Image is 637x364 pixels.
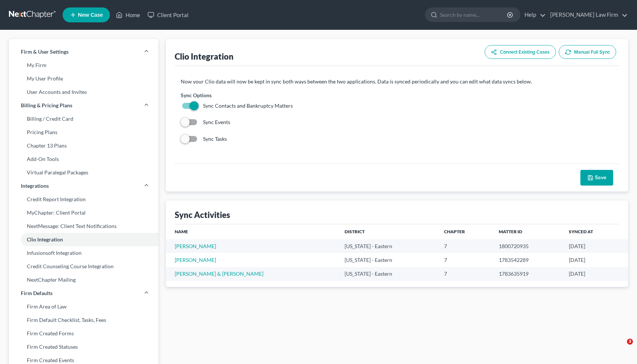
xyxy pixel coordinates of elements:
input: Search by name... [440,8,508,22]
td: [US_STATE] - Eastern [339,253,438,267]
a: NextMessage: Client Text Notifications [9,219,158,233]
button: Connect Existing Cases [485,45,556,59]
a: Clio Integration [9,233,158,246]
td: [US_STATE] - Eastern [339,267,438,281]
a: Firm Created Forms [9,327,158,340]
span: New Case [78,12,103,18]
a: My Firm [9,58,158,72]
a: Add-On Tools [9,152,158,166]
a: [PERSON_NAME] [175,243,216,249]
a: Firm Defaults [9,287,158,300]
a: User Accounts and Invites [9,85,158,99]
span: Billing & Pricing Plans [21,102,72,109]
span: Integrations [21,182,49,190]
a: Virtual Paralegal Packages [9,166,158,179]
a: [PERSON_NAME] [175,257,216,263]
td: 7 [438,239,493,253]
a: Firm Area of Law [9,300,158,313]
a: Client Portal [144,8,192,22]
th: Synced at [563,224,628,239]
button: Manual Full Sync [559,45,616,59]
a: Billing & Pricing Plans [9,99,158,112]
th: Chapter [438,224,493,239]
label: Sync Options [181,91,212,99]
td: [DATE] [563,239,628,253]
td: [DATE] [563,253,628,267]
span: Sync Tasks [203,136,227,142]
th: District [339,224,438,239]
a: Credit Counseling Course Integration [9,260,158,273]
a: Pricing Plans [9,126,158,139]
p: Now your Clio data will now be kept in sync both ways between the two applications. Data is synce... [181,78,614,85]
a: Firm Default Checklist, Tasks, Fees [9,313,158,327]
a: [PERSON_NAME] & [PERSON_NAME] [175,270,263,277]
span: Firm & User Settings [21,48,69,56]
a: Home [112,8,144,22]
a: My User Profile [9,72,158,85]
td: 7 [438,253,493,267]
a: Firm & User Settings [9,45,158,58]
a: Chapter 13 Plans [9,139,158,152]
a: Help [521,8,546,22]
a: Billing / Credit Card [9,112,158,126]
button: Save [580,170,613,186]
a: MyChapter: Client Portal [9,206,158,219]
td: [DATE] [563,267,628,281]
span: Sync Contacts and Bankruptcy Matters [203,102,293,109]
a: Infusionsoft Integration [9,246,158,260]
a: [PERSON_NAME] Law Firm [546,8,628,22]
iframe: Intercom live chat [612,339,630,357]
a: Firm Created Statuses [9,340,158,354]
span: 3 [627,339,633,345]
td: 1783635919 [493,267,562,281]
td: 7 [438,267,493,281]
td: [US_STATE] - Eastern [339,239,438,253]
span: Sync Events [203,119,230,125]
th: Matter ID [493,224,562,239]
a: NextChapter Mailing [9,273,158,287]
a: Credit Report Integration [9,193,158,206]
div: Sync Activities [175,209,230,220]
span: Firm Defaults [21,289,53,297]
td: 1783542289 [493,253,562,267]
a: Integrations [9,179,158,193]
div: Clio Integration [175,51,234,62]
th: Name [166,224,339,239]
td: 1800720935 [493,239,562,253]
